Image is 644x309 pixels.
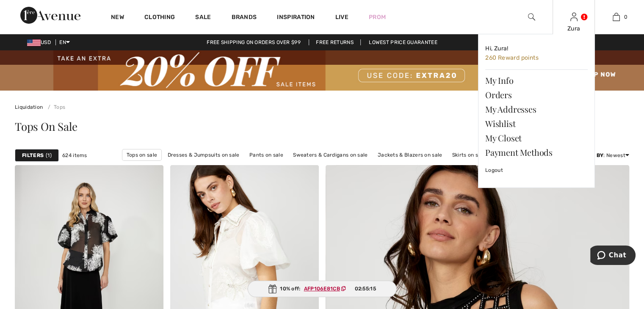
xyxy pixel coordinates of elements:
img: search the website [528,12,535,22]
div: 10% off: [247,281,397,297]
span: 0 [624,13,627,21]
iframe: Opens a widget where you can chat to one of our agents [590,246,636,267]
img: US Dollar [27,39,41,46]
a: New [111,14,124,22]
a: Dresses & Jumpsuits on sale [163,149,244,160]
a: Tops on sale [122,149,162,161]
span: 1 [46,152,52,159]
span: 02:55:15 [354,285,376,292]
a: Tops [44,104,66,110]
div: Zura [553,24,594,33]
a: Prom [369,13,386,22]
a: Logout [485,160,588,181]
a: Liquidation [15,104,43,110]
a: Clothing [144,14,175,22]
span: Hi, Zura! [485,45,509,52]
a: Live [335,13,348,22]
img: Gift.svg [268,284,276,293]
a: My Closet [485,131,588,145]
a: Free Returns [309,39,361,45]
a: Wishlist [485,116,588,131]
a: My Info [485,73,588,88]
a: Hi, Zura! 260 Reward points [485,41,588,66]
a: Orders [485,88,588,102]
div: : Newest [580,152,629,159]
a: 0 [595,12,637,22]
img: My Bag [613,12,620,22]
a: Sign In [570,13,578,21]
a: My Addresses [485,102,588,116]
strong: Filters [22,152,44,159]
a: Payment Methods [485,145,588,160]
ins: AFP106E81CB [304,286,340,292]
a: Sale [195,14,211,22]
span: Inspiration [277,14,315,22]
a: Jackets & Blazers on sale [373,149,447,160]
span: EN [59,39,70,45]
span: USD [27,39,54,45]
img: 1ère Avenue [20,7,80,24]
a: Sweaters & Cardigans on sale [289,149,372,160]
a: Brands [232,14,257,22]
span: 260 Reward points [485,54,539,61]
a: Free shipping on orders over $99 [200,39,307,45]
a: Pants on sale [245,149,287,160]
img: My Info [570,12,578,22]
span: Tops On Sale [15,119,77,134]
span: 624 items [62,152,87,159]
a: Lowest Price Guarantee [362,39,444,45]
a: Skirts on sale [448,149,490,160]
